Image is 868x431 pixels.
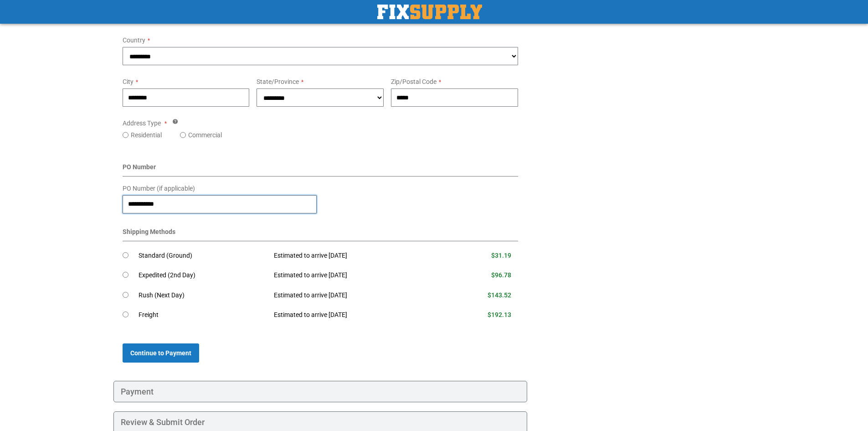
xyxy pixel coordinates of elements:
div: Shipping Methods [123,227,519,241]
span: State/Province [257,78,299,85]
td: Estimated to arrive [DATE] [267,305,443,325]
span: Continue to Payment [130,349,191,357]
span: Address Type [123,119,161,127]
span: City [123,78,134,85]
span: PO Number (if applicable) [123,185,195,192]
td: Estimated to arrive [DATE] [267,286,443,306]
img: Fix Industrial Supply [377,5,482,19]
td: Estimated to arrive [DATE] [267,265,443,286]
span: $31.19 [491,252,511,259]
span: Country [123,36,145,44]
button: Continue to Payment [123,343,199,363]
td: Expedited (2nd Day) [139,265,267,286]
span: $143.52 [488,291,511,299]
label: Commercial [188,130,222,140]
td: Freight [139,305,267,325]
label: Residential [131,130,162,140]
td: Standard (Ground) [139,246,267,266]
td: Estimated to arrive [DATE] [267,246,443,266]
span: Zip/Postal Code [391,78,437,85]
td: Rush (Next Day) [139,286,267,306]
span: $96.78 [491,271,511,279]
a: store logo [377,5,482,19]
div: Payment [113,381,528,403]
div: PO Number [123,162,519,177]
span: $192.13 [488,311,511,318]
